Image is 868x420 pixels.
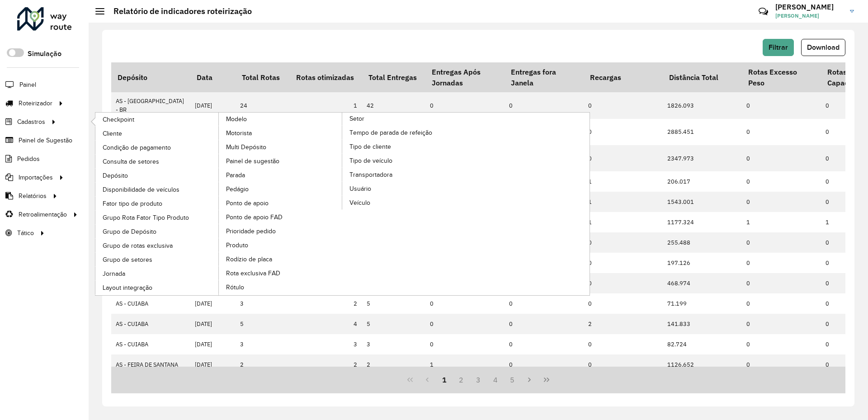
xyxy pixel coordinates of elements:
[663,192,742,212] td: 1543.001
[349,128,432,137] span: Tempo de parada de refeição
[103,283,152,293] span: Layout integração
[190,334,236,354] td: [DATE]
[342,126,466,139] a: Tempo de parada de refeição
[754,2,773,21] a: Contato Rápido
[663,232,742,253] td: 255.488
[362,334,425,354] td: 3
[219,113,466,295] a: Setor
[219,252,343,266] a: Rodízio de placa
[236,293,290,314] td: 3
[742,119,821,145] td: 0
[103,115,134,124] span: Checkpoint
[584,192,663,212] td: 1
[742,354,821,375] td: 0
[226,114,247,124] span: Modelo
[742,334,821,354] td: 0
[349,114,364,123] span: Setor
[190,293,236,314] td: [DATE]
[236,354,290,375] td: 2
[453,371,470,388] button: 2
[584,232,663,253] td: 0
[663,119,742,145] td: 2885.451
[742,253,821,273] td: 0
[742,273,821,293] td: 0
[190,354,236,375] td: [DATE]
[28,48,61,59] label: Simulação
[425,314,505,334] td: 0
[95,113,343,295] a: Modelo
[807,43,840,51] span: Download
[742,232,821,253] td: 0
[425,293,505,314] td: 0
[104,6,252,16] h2: Relatório de indicadores roteirização
[663,314,742,334] td: 141.833
[219,266,343,280] a: Rota exclusiva FAD
[226,128,252,138] span: Motorista
[663,212,742,232] td: 1177.324
[349,156,392,165] span: Tipo de veículo
[226,227,276,236] span: Prioridade pedido
[95,225,219,238] a: Grupo de Depósito
[505,92,584,118] td: 0
[111,92,190,118] td: AS - [GEOGRAPHIC_DATA] - BR
[362,62,425,92] th: Total Entregas
[505,62,584,92] th: Entregas fora Janela
[111,334,190,354] td: AS - CUIABA
[103,129,122,138] span: Cliente
[219,182,343,196] a: Pedágio
[663,145,742,171] td: 2347.973
[17,228,34,238] span: Tático
[584,354,663,375] td: 0
[663,354,742,375] td: 1126.652
[111,293,190,314] td: AS - CUIABA
[103,255,152,264] span: Grupo de setores
[19,210,67,219] span: Retroalimentação
[290,354,362,375] td: 2
[95,169,219,182] a: Depósito
[95,211,219,224] a: Grupo Rota Fator Tipo Produto
[505,354,584,375] td: 0
[226,255,272,264] span: Rodízio de placa
[742,212,821,232] td: 1
[425,92,505,118] td: 0
[362,354,425,375] td: 2
[663,92,742,118] td: 1826.093
[342,196,466,209] a: Veículo
[742,62,821,92] th: Rotas Excesso Peso
[538,371,555,388] button: Last Page
[103,185,179,194] span: Disponibilidade de veículos
[19,191,47,201] span: Relatórios
[95,267,219,280] a: Jornada
[95,127,219,140] a: Cliente
[95,113,219,126] a: Checkpoint
[95,281,219,294] a: Layout integração
[19,136,72,145] span: Painel de Sugestão
[290,92,362,118] td: 1
[190,62,236,92] th: Data
[775,12,843,20] span: [PERSON_NAME]
[226,184,249,194] span: Pedágio
[226,198,269,208] span: Ponto de apoio
[190,92,236,118] td: [DATE]
[236,62,290,92] th: Total Rotas
[663,171,742,192] td: 206.017
[17,117,45,127] span: Cadastros
[505,293,584,314] td: 0
[219,224,343,238] a: Prioridade pedido
[219,210,343,224] a: Ponto de apoio FAD
[103,199,162,208] span: Fator tipo de produto
[742,171,821,192] td: 0
[742,145,821,171] td: 0
[219,196,343,210] a: Ponto de apoio
[584,253,663,273] td: 0
[226,170,245,180] span: Parada
[742,293,821,314] td: 0
[95,155,219,168] a: Consulta de setores
[236,314,290,334] td: 5
[95,239,219,252] a: Grupo de rotas exclusiva
[219,280,343,294] a: Rótulo
[663,273,742,293] td: 468.974
[769,43,788,51] span: Filtrar
[584,314,663,334] td: 2
[425,354,505,375] td: 1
